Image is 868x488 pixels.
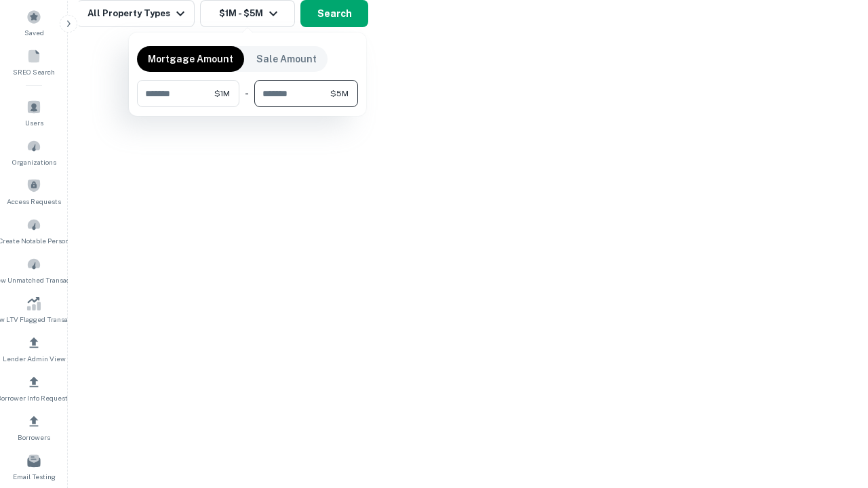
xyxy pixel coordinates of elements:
[256,52,317,66] p: Sale Amount
[148,52,233,66] p: Mortgage Amount
[214,87,230,100] span: $1M
[800,380,868,445] iframe: Chat Widget
[245,80,249,107] div: -
[330,87,349,100] span: $5M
